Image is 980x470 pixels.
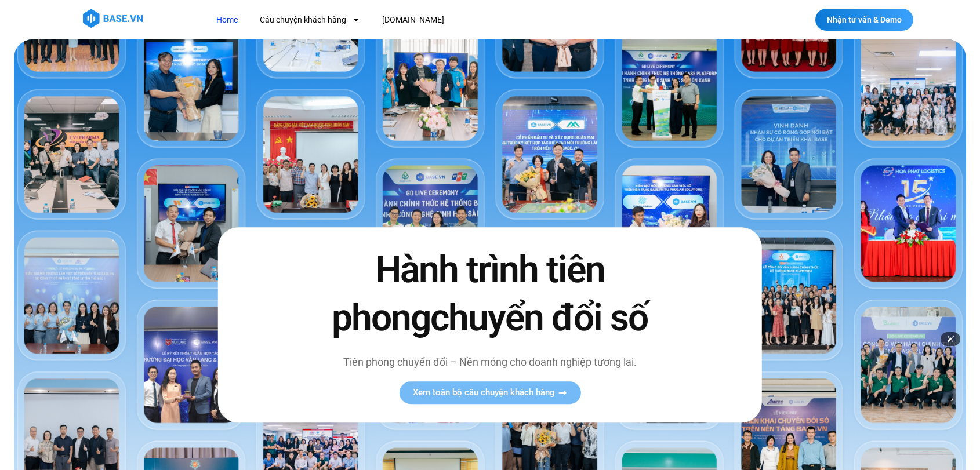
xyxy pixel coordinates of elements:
a: [DOMAIN_NAME] [373,9,453,31]
a: Xem toàn bộ câu chuyện khách hàng [399,381,580,404]
span: Nhận tư vấn & Demo [827,16,902,24]
span: chuyển đổi số [430,297,648,340]
a: Home [208,9,246,31]
a: Nhận tư vấn & Demo [815,9,913,31]
p: Tiên phong chuyển đổi – Nền móng cho doanh nghiệp tương lai. [307,354,673,370]
span: Xem toàn bộ câu chuyện khách hàng [413,388,555,397]
a: Câu chuyện khách hàng [251,9,369,31]
h2: Hành trình tiên phong [307,246,673,343]
nav: Menu [208,9,657,31]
